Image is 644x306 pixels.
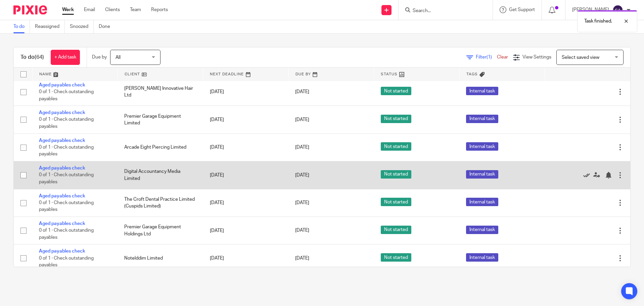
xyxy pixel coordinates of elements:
[466,198,498,206] span: Internal task
[99,20,115,33] a: Done
[39,110,85,115] a: Aged payables check
[295,117,309,122] span: [DATE]
[118,106,203,133] td: Premier Garage Equipment Limited
[562,55,599,60] span: Select saved view
[497,55,508,60] a: Clear
[381,198,411,206] span: Not started
[466,142,498,151] span: Internal task
[295,145,309,150] span: [DATE]
[20,54,44,61] h1: To do
[466,87,498,95] span: Internal task
[35,54,44,60] span: (64)
[39,221,85,226] a: Aged payables check
[118,161,203,189] td: Digital Accountancy Media Limited
[203,244,288,272] td: [DATE]
[151,6,168,13] a: Reports
[583,172,593,179] a: Mark as done
[381,115,411,123] span: Not started
[39,256,94,268] span: 0 of 1 · Check outstanding payables
[466,115,498,123] span: Internal task
[39,166,85,170] a: Aged payables check
[466,226,498,234] span: Internal task
[381,226,411,234] span: Not started
[118,217,203,244] td: Premier Garage Equipment Holdings Ltd
[118,189,203,217] td: The Croft Dental Practice Limited (Cuspids Limited)
[584,18,612,25] p: Task finished.
[39,145,94,157] span: 0 of 1 · Check outstanding payables
[381,170,411,179] span: Not started
[39,228,94,240] span: 0 of 1 · Check outstanding payables
[118,78,203,106] td: [PERSON_NAME] Innovative Hair Ltd
[84,6,95,13] a: Email
[39,138,85,143] a: Aged payables check
[62,6,74,13] a: Work
[39,83,85,87] a: Aged payables check
[203,133,288,161] td: [DATE]
[487,55,492,60] span: (1)
[203,189,288,217] td: [DATE]
[39,173,94,185] span: 0 of 1 · Check outstanding payables
[203,106,288,133] td: [DATE]
[295,256,309,261] span: [DATE]
[295,89,309,94] span: [DATE]
[118,133,203,161] td: Arcade Eight Piercing Limited
[295,200,309,205] span: [DATE]
[203,161,288,189] td: [DATE]
[39,89,94,101] span: 0 of 1 · Check outstanding payables
[381,253,411,262] span: Not started
[39,200,94,212] span: 0 of 1 · Check outstanding payables
[522,55,551,60] span: View Settings
[203,217,288,244] td: [DATE]
[51,50,80,65] a: + Add task
[203,78,288,106] td: [DATE]
[105,6,120,13] a: Clients
[39,249,85,254] a: Aged payables check
[39,117,94,129] span: 0 of 1 · Check outstanding payables
[295,173,309,178] span: [DATE]
[35,20,65,33] a: Reassigned
[116,55,121,60] span: All
[381,87,411,95] span: Not started
[295,228,309,233] span: [DATE]
[39,194,85,198] a: Aged payables check
[130,6,141,13] a: Team
[70,20,94,33] a: Snoozed
[476,55,497,60] span: Filter
[92,54,107,61] p: Due by
[381,142,411,151] span: Not started
[118,244,203,272] td: Notelddim Limited
[466,253,498,262] span: Internal task
[13,5,47,14] img: Pixie
[466,170,498,179] span: Internal task
[466,72,478,76] span: Tags
[612,5,623,15] img: svg%3E
[13,20,30,33] a: To do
